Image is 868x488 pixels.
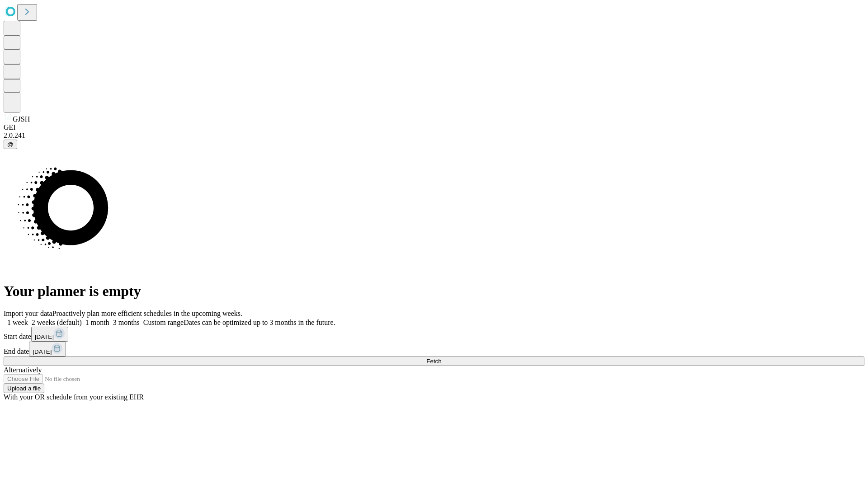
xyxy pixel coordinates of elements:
span: Import your data [4,310,52,317]
span: Dates can be optimized up to 3 months in the future. [184,319,335,326]
button: Upload a file [4,384,44,393]
span: 1 week [7,319,28,326]
div: End date [4,342,864,357]
span: Alternatively [4,366,42,374]
span: @ [7,141,14,148]
div: 2.0.241 [4,131,864,140]
span: [DATE] [35,333,54,340]
span: Custom range [143,319,184,326]
button: [DATE] [31,327,68,342]
span: 2 weeks (default) [32,319,82,326]
button: Fetch [4,357,864,366]
div: GEI [4,123,864,131]
span: [DATE] [33,348,52,355]
button: [DATE] [29,342,66,357]
span: GJSH [13,115,30,123]
div: Start date [4,327,864,342]
button: @ [4,140,17,149]
h1: Your planner is empty [4,283,864,300]
span: With your OR schedule from your existing EHR [4,393,144,401]
span: Fetch [426,358,441,365]
span: 3 months [113,319,140,326]
span: Proactively plan more efficient schedules in the upcoming weeks. [52,310,242,317]
span: 1 month [85,319,109,326]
